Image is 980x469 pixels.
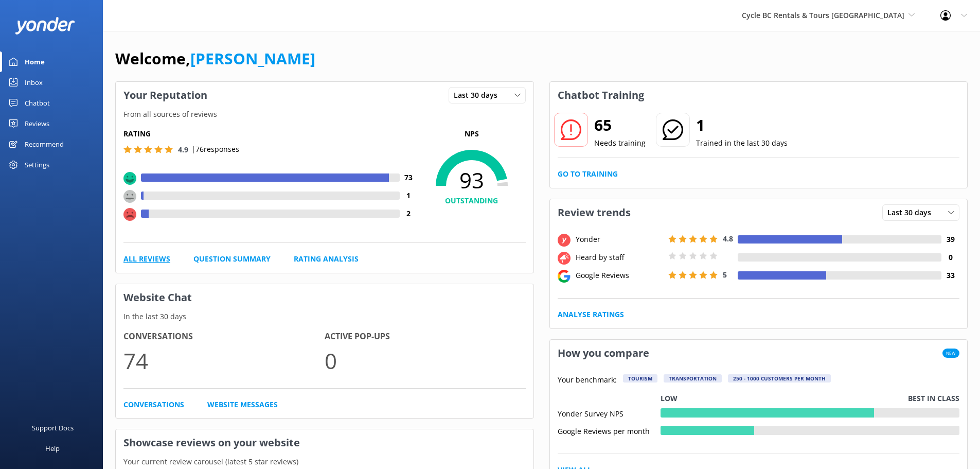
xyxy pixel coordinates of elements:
span: Last 30 days [454,90,504,101]
span: 93 [418,167,526,193]
h2: 65 [594,113,646,137]
p: Your benchmark: [558,374,617,387]
a: Analyse Ratings [558,309,624,320]
p: Trained in the last 30 days [696,137,788,149]
div: Inbox [25,72,43,93]
p: From all sources of reviews [116,109,533,120]
p: Needs training [594,137,646,149]
div: Home [25,51,45,72]
a: All Reviews [123,253,170,265]
h2: 1 [696,113,788,137]
p: In the last 30 days [116,311,533,322]
h5: Rating [123,128,418,140]
div: 250 - 1000 customers per month [728,374,831,383]
div: Support Docs [32,418,74,438]
img: yonder-white-logo.png [15,17,75,34]
div: Heard by staff [573,252,666,263]
div: Chatbot [25,93,50,113]
div: Settings [25,154,49,175]
a: Rating Analysis [294,253,359,265]
a: Conversations [123,399,184,410]
a: Question Summary [193,253,271,265]
h1: Welcome, [115,46,315,71]
span: New [942,349,959,358]
a: Go to Training [558,168,618,180]
h4: OUTSTANDING [418,195,526,206]
div: Yonder [573,234,666,245]
span: 4.8 [723,234,733,244]
div: Tourism [623,374,657,383]
span: Last 30 days [887,207,937,218]
span: Cycle BC Rentals & Tours [GEOGRAPHIC_DATA] [742,10,904,20]
p: | 76 responses [191,144,239,155]
h4: 33 [941,270,959,281]
div: Google Reviews [573,270,666,281]
div: Reviews [25,113,49,134]
h3: Showcase reviews on your website [116,429,533,456]
h3: How you compare [550,340,657,367]
h3: Website Chat [116,284,533,311]
div: Help [45,438,60,459]
h3: Chatbot Training [550,82,652,109]
p: Best in class [908,393,959,404]
p: 0 [325,343,526,378]
h3: Your Reputation [116,82,215,109]
h4: Conversations [123,330,325,343]
h4: 39 [941,234,959,245]
h4: 0 [941,252,959,263]
a: [PERSON_NAME] [190,48,315,69]
div: Google Reviews per month [558,426,661,435]
p: Your current review carousel (latest 5 star reviews) [116,456,533,467]
h3: Review trends [550,199,638,226]
div: Recommend [25,134,64,154]
div: Transportation [664,374,722,383]
span: 5 [723,270,727,280]
h4: 2 [400,208,418,219]
div: Yonder Survey NPS [558,408,661,418]
p: Low [661,393,678,404]
h4: Active Pop-ups [325,330,526,343]
p: NPS [418,128,526,140]
p: 74 [123,343,325,378]
h4: 1 [400,190,418,201]
a: Website Messages [207,399,278,410]
span: 4.9 [178,145,188,154]
h4: 73 [400,172,418,183]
